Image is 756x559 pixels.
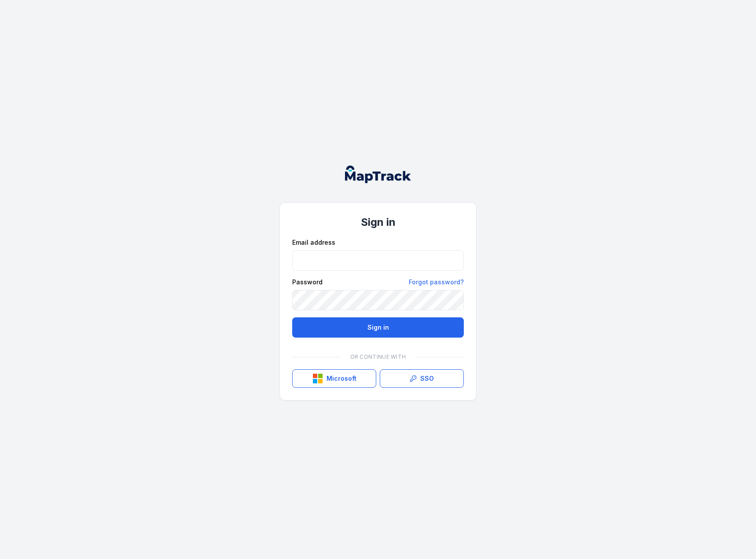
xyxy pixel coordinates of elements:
[292,238,335,247] label: Email address
[292,317,464,338] button: Sign in
[292,215,464,229] h1: Sign in
[292,369,376,388] button: Microsoft
[380,369,464,388] a: SSO
[409,278,464,287] a: Forgot password?
[331,165,425,183] nav: Global
[292,278,323,287] label: Password
[292,348,464,366] div: Or continue with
